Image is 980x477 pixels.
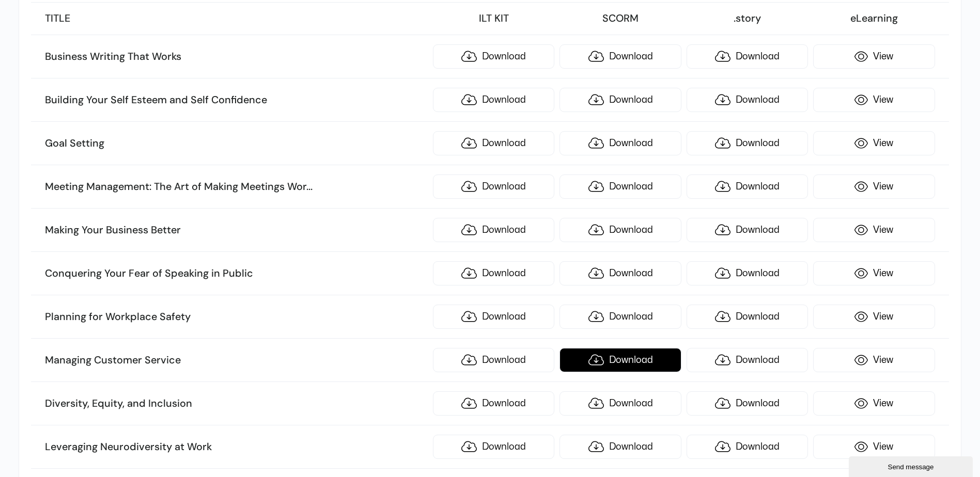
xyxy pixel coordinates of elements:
a: View [813,131,935,155]
a: Download [433,391,554,416]
a: Download [559,348,681,372]
a: Download [559,174,681,199]
a: Download [433,435,554,459]
a: Download [559,218,681,242]
h3: Making Your Business Better [45,224,428,237]
a: Download [433,88,554,112]
a: View [813,88,935,112]
a: Download [687,174,808,199]
a: Download [687,305,808,329]
iframe: chat widget [849,454,975,477]
h3: .story [687,12,808,25]
h3: Leveraging Neurodiversity at Work [45,440,428,454]
h3: Business Writing That Works [45,50,428,63]
h3: Building Your Self Esteem and Self Confidence [45,93,428,107]
a: View [813,261,935,285]
a: Download [559,305,681,329]
a: Download [559,435,681,459]
a: Download [433,261,554,285]
a: Download [687,88,808,112]
h3: ILT KIT [433,12,554,25]
h3: TITLE [45,12,428,25]
a: Download [433,305,554,329]
a: Download [687,218,808,242]
a: Download [559,391,681,416]
a: Download [687,44,808,69]
h3: SCORM [559,12,681,25]
h3: Goal Setting [45,137,428,150]
a: View [813,174,935,199]
a: Download [433,131,554,155]
a: Download [433,348,554,372]
h3: Managing Customer Service [45,354,428,367]
a: Download [687,131,808,155]
h3: Meeting Management: The Art of Making Meetings Wor [45,180,428,194]
span: ... [306,180,313,193]
a: View [813,348,935,372]
h3: Planning for Workplace Safety [45,310,428,324]
a: View [813,218,935,242]
a: Download [687,435,808,459]
a: View [813,44,935,69]
a: View [813,435,935,459]
h3: Diversity, Equity, and Inclusion [45,397,428,410]
a: Download [559,131,681,155]
h3: eLearning [813,12,935,25]
a: View [813,391,935,416]
a: Download [687,261,808,285]
a: Download [687,391,808,416]
h3: Conquering Your Fear of Speaking in Public [45,267,428,280]
a: Download [433,174,554,199]
a: Download [433,44,554,69]
a: Download [433,218,554,242]
a: View [813,305,935,329]
a: Download [559,88,681,112]
a: Download [559,44,681,69]
a: Download [687,348,808,372]
a: Download [559,261,681,285]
